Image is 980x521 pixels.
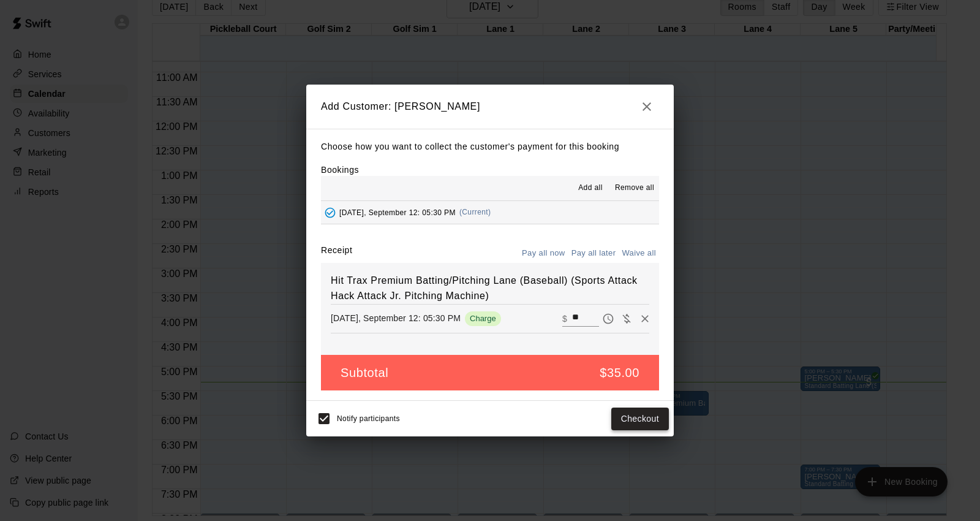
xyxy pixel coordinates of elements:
[617,313,636,323] span: Waive payment
[600,365,639,381] h5: $35.00
[321,139,659,154] p: Choose how you want to collect the customer's payment for this booking
[339,208,456,216] span: [DATE], September 12: 05:30 PM
[306,85,674,129] h2: Add Customer: [PERSON_NAME]
[636,310,654,328] button: Remove
[578,182,603,194] span: Add all
[465,314,501,323] span: Charge
[321,203,339,222] button: Added - Collect Payment
[615,182,654,194] span: Remove all
[562,313,567,325] p: $
[459,208,491,216] span: (Current)
[571,178,610,198] button: Add all
[341,365,388,381] h5: Subtotal
[599,313,617,323] span: Pay later
[619,244,659,263] button: Waive all
[337,415,400,424] span: Notify participants
[331,312,461,324] p: [DATE], September 12: 05:30 PM
[611,408,669,430] button: Checkout
[568,244,619,263] button: Pay all later
[321,201,659,224] button: Added - Collect Payment[DATE], September 12: 05:30 PM(Current)
[519,244,568,263] button: Pay all now
[321,244,352,263] label: Receipt
[610,178,659,198] button: Remove all
[331,273,649,304] h6: Hit Trax Premium Batting/Pitching Lane (Baseball) (Sports Attack Hack Attack Jr. Pitching Machine)
[321,165,359,175] label: Bookings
